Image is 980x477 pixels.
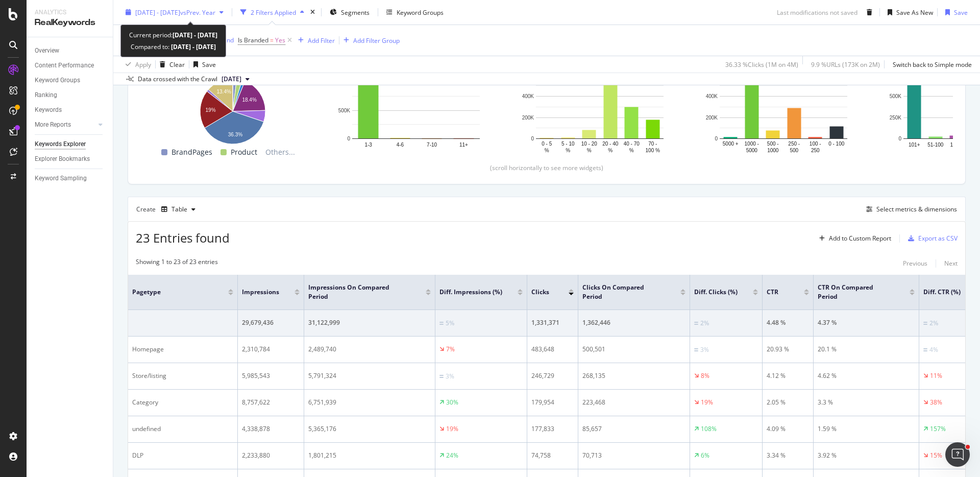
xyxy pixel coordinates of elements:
[308,283,410,301] span: Impressions On Compared Period
[308,371,431,380] div: 5,791,324
[35,173,106,184] a: Keyword Sampling
[918,234,958,243] div: Export as CSV
[136,201,200,218] div: Create
[581,141,598,147] text: 10 - 20
[153,73,312,146] svg: A chart.
[602,141,619,147] text: 20 - 40
[459,141,468,147] text: 11+
[896,8,933,16] div: Save As New
[136,229,230,246] span: 23 Entries found
[745,141,759,147] text: 1000 -
[715,136,718,141] text: 0
[35,60,106,71] a: Content Performance
[522,114,534,120] text: 200K
[531,318,574,327] div: 1,331,371
[777,8,857,16] div: Last modifications not saved
[818,451,915,460] div: 3.92 %
[531,371,574,380] div: 246,729
[439,322,444,325] img: Equal
[138,75,217,84] div: Data crossed with the Crawl
[364,141,372,147] text: 1-3
[828,141,845,147] text: 0 - 100
[520,49,679,155] div: A chart.
[338,107,351,113] text: 500K
[531,136,534,141] text: 0
[347,136,350,141] text: 0
[815,230,891,247] button: Add to Custom Report
[189,56,216,73] button: Save
[35,90,106,101] a: Ranking
[35,120,95,130] a: More Reports
[446,372,454,381] div: 3%
[818,345,915,354] div: 20.1 %
[427,141,437,147] text: 7-10
[818,398,915,407] div: 3.3 %
[767,371,809,380] div: 4.12 %
[788,141,800,147] text: 250 -
[222,75,241,84] span: 2025 Sep. 15th
[810,141,821,147] text: 100 -
[767,451,809,460] div: 3.34 %
[35,45,59,56] div: Overview
[646,148,660,153] text: 100 %
[121,56,151,73] button: Apply
[582,371,685,380] div: 268,135
[648,141,657,147] text: 70 -
[561,141,575,147] text: 5 - 10
[893,60,972,68] div: Switch back to Simple mode
[140,163,953,172] div: (scroll horizontally to see more widgets)
[903,257,927,270] button: Previous
[439,375,444,378] img: Equal
[242,345,300,354] div: 2,310,784
[35,90,57,101] div: Ranking
[35,173,87,184] div: Keyword Sampling
[582,424,685,434] div: 85,657
[275,33,285,47] span: Yes
[35,139,106,150] a: Keywords Explorer
[944,259,958,268] div: Next
[231,146,257,158] span: Product
[35,154,90,164] div: Explorer Bookmarks
[531,288,553,297] span: Clicks
[446,424,458,434] div: 19%
[582,398,685,407] div: 223,468
[694,288,738,297] span: Diff. Clicks (%)
[941,4,968,20] button: Save
[954,8,968,16] div: Save
[35,105,62,115] div: Keywords
[171,206,187,212] div: Table
[308,398,431,407] div: 6,751,939
[308,7,317,17] div: times
[531,424,574,434] div: 177,833
[223,35,234,45] button: and
[522,93,534,99] text: 400K
[397,141,404,147] text: 4-6
[923,322,927,325] img: Equal
[336,49,496,155] svg: A chart.
[582,283,665,301] span: Clicks On Compared Period
[35,17,105,29] div: RealKeywords
[35,60,94,71] div: Content Performance
[251,8,296,16] div: 2 Filters Applied
[944,257,958,270] button: Next
[876,205,957,213] div: Select metrics & dimensions
[704,49,863,155] svg: A chart.
[790,148,798,153] text: 500
[531,345,574,354] div: 483,648
[132,371,233,380] div: Store/listing
[767,345,809,354] div: 20.93 %
[121,4,228,20] button: [DATE] - [DATE]vsPrev. Year
[242,318,300,327] div: 29,679,436
[542,141,552,147] text: 0 - 5
[904,230,958,247] button: Export as CSV
[811,148,820,153] text: 250
[930,451,942,460] div: 15%
[156,56,185,73] button: Clear
[950,141,963,147] text: 16-50
[927,141,944,147] text: 51-100
[923,288,961,297] span: Diff. CTR (%)
[35,75,80,86] div: Keyword Groups
[930,424,946,434] div: 157%
[725,60,798,68] div: 36.33 % Clicks ( 1M on 4M )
